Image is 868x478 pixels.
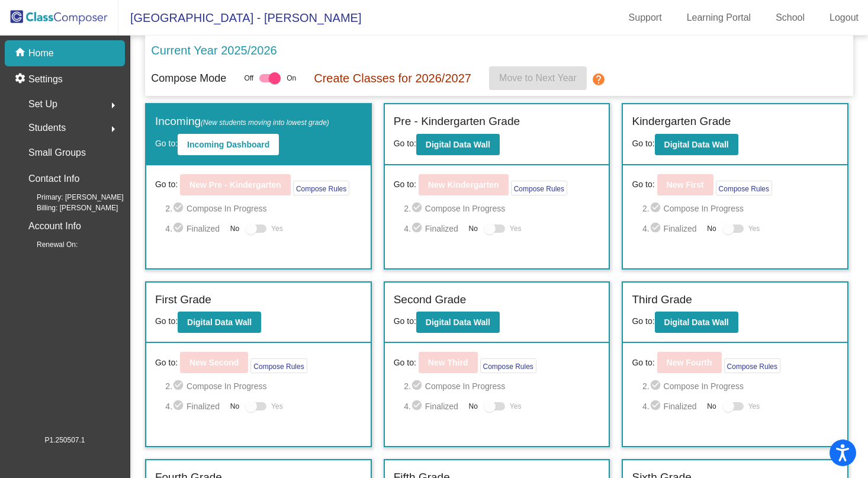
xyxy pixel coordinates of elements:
[469,401,478,412] span: No
[411,222,425,236] mat-icon: check_circle
[632,139,654,148] span: Go to:
[411,201,425,216] mat-icon: check_circle
[655,134,738,155] button: Digital Data Wall
[716,181,772,195] button: Compose Rules
[155,291,211,309] label: First Grade
[416,134,500,155] button: Digital Data Wall
[426,140,490,149] b: Digital Data Wall
[619,8,671,27] a: Support
[724,358,780,373] button: Compose Rules
[28,46,54,60] p: Home
[165,222,224,236] span: 4. Finalized
[187,140,269,149] b: Incoming Dashboard
[404,379,600,393] span: 2. Compose In Progress
[165,379,361,393] span: 2. Compose In Progress
[650,201,664,216] mat-icon: check_circle
[510,222,522,236] span: Yes
[657,352,722,373] button: New Fourth
[642,379,838,393] span: 2. Compose In Progress
[632,178,654,191] span: Go to:
[707,223,716,234] span: No
[155,139,178,148] span: Go to:
[707,401,716,412] span: No
[28,96,57,113] span: Set Up
[14,46,28,60] mat-icon: home
[664,140,729,149] b: Digital Data Wall
[416,312,500,333] button: Digital Data Wall
[106,98,120,113] mat-icon: arrow_right
[155,357,178,369] span: Go to:
[18,192,124,203] span: Primary: [PERSON_NAME]
[189,358,239,367] b: New Second
[411,379,425,393] mat-icon: check_circle
[480,358,536,373] button: Compose Rules
[178,134,279,155] button: Incoming Dashboard
[172,379,187,393] mat-icon: check_circle
[106,122,120,136] mat-icon: arrow_right
[667,180,704,190] b: New First
[650,222,664,236] mat-icon: check_circle
[642,201,838,216] span: 2. Compose In Progress
[404,222,462,236] span: 4. Finalized
[469,223,478,234] span: No
[642,399,701,413] span: 4. Finalized
[428,358,468,367] b: New Third
[155,316,178,326] span: Go to:
[201,118,329,127] span: (New students moving into lowest grade)
[28,171,79,187] p: Contact Info
[499,73,577,83] span: Move to Next Year
[667,358,712,367] b: New Fourth
[394,316,416,326] span: Go to:
[244,73,253,84] span: Off
[187,317,252,327] b: Digital Data Wall
[428,180,499,190] b: New Kindergarten
[632,316,654,326] span: Go to:
[314,69,471,87] p: Create Classes for 2026/2027
[511,181,567,195] button: Compose Rules
[489,66,587,90] button: Move to Next Year
[189,180,281,190] b: New Pre - Kindergarten
[394,357,416,369] span: Go to:
[28,72,63,86] p: Settings
[677,8,761,27] a: Learning Portal
[510,399,522,413] span: Yes
[155,113,329,130] label: Incoming
[287,73,296,84] span: On
[766,8,814,27] a: School
[650,399,664,413] mat-icon: check_circle
[155,178,178,191] span: Go to:
[172,399,187,413] mat-icon: check_circle
[664,317,729,327] b: Digital Data Wall
[28,120,66,136] span: Students
[271,399,283,413] span: Yes
[404,201,600,216] span: 2. Compose In Progress
[748,399,760,413] span: Yes
[28,218,81,235] p: Account Info
[657,174,713,195] button: New First
[18,239,78,250] span: Renewal On:
[655,312,738,333] button: Digital Data Wall
[419,352,478,373] button: New Third
[28,145,86,161] p: Small Groups
[404,399,462,413] span: 4. Finalized
[394,113,520,130] label: Pre - Kindergarten Grade
[642,222,701,236] span: 4. Finalized
[591,72,606,86] mat-icon: help
[178,312,261,333] button: Digital Data Wall
[172,222,187,236] mat-icon: check_circle
[650,379,664,393] mat-icon: check_circle
[180,174,291,195] button: New Pre - Kindergarten
[632,357,654,369] span: Go to:
[165,201,361,216] span: 2. Compose In Progress
[632,113,731,130] label: Kindergarten Grade
[118,8,361,27] span: [GEOGRAPHIC_DATA] - [PERSON_NAME]
[180,352,248,373] button: New Second
[165,399,224,413] span: 4. Finalized
[293,181,349,195] button: Compose Rules
[18,203,118,213] span: Billing: [PERSON_NAME]
[230,223,239,234] span: No
[151,70,226,86] p: Compose Mode
[748,222,760,236] span: Yes
[230,401,239,412] span: No
[271,222,283,236] span: Yes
